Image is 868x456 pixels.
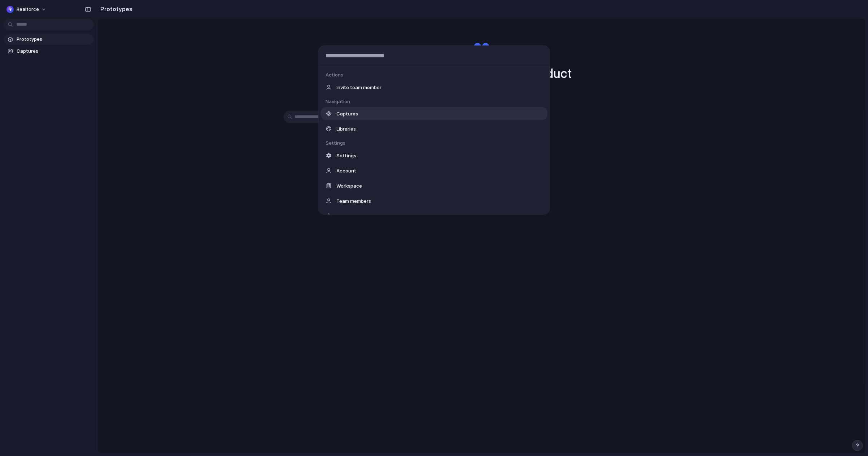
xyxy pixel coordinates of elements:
[337,167,357,174] span: Account
[337,182,362,189] span: Workspace
[337,84,382,91] span: Invite team member
[319,66,550,214] div: Suggestions
[337,197,371,205] span: Team members
[337,125,356,132] span: Libraries
[337,212,365,220] span: Integrations
[337,152,357,159] span: Settings
[337,110,358,117] span: Captures
[326,71,550,79] div: Actions
[326,140,550,147] div: Settings
[326,98,550,105] div: Navigation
